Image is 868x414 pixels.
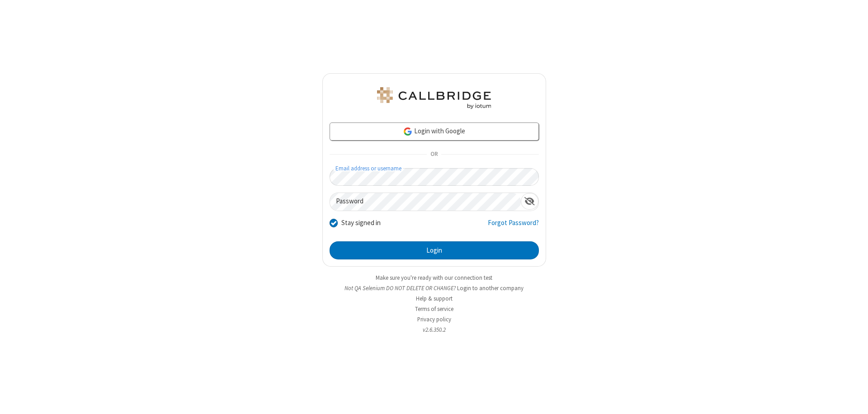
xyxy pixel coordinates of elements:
img: google-icon.png [403,127,413,136]
a: Privacy policy [417,315,451,323]
a: Forgot Password? [488,218,539,235]
a: Terms of service [415,305,453,313]
label: Stay signed in [341,218,381,228]
div: Show password [521,193,538,210]
a: Make sure you're ready with our connection test [376,274,492,282]
button: Login to another company [457,284,524,292]
span: OR [427,148,441,161]
button: Login [330,241,539,259]
li: Not QA Selenium DO NOT DELETE OR CHANGE? [322,284,546,292]
a: Login with Google [330,122,539,141]
li: v2.6.350.2 [322,325,546,334]
input: Password [330,193,521,211]
img: QA Selenium DO NOT DELETE OR CHANGE [375,87,493,109]
input: Email address or username [330,168,539,186]
a: Help & support [416,295,453,302]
